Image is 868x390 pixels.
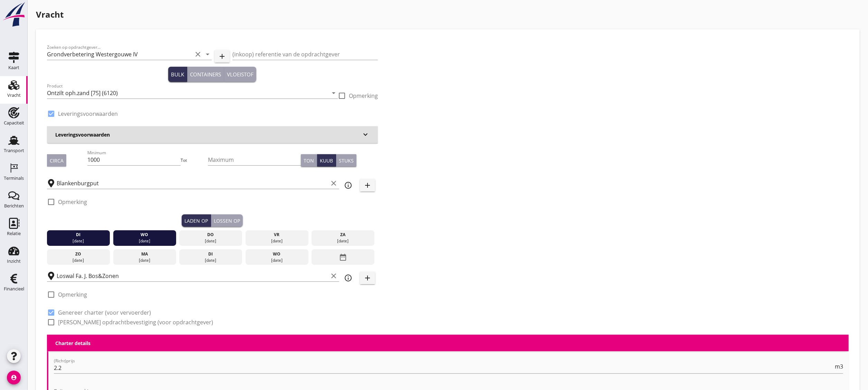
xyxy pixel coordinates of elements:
input: Zoeken op opdrachtgever... [47,49,192,60]
button: Stuks [336,154,356,167]
div: ma [115,251,174,257]
button: Ton [301,154,317,167]
i: info_outline [344,181,352,189]
button: Lossen op [211,214,243,227]
button: Kuub [317,154,336,167]
i: add [363,274,372,282]
div: za [313,232,373,238]
input: Product [47,87,328,99]
div: Kaart [8,65,19,70]
img: logo-small.a267ee39.svg [1,2,26,27]
i: date_range [339,251,347,263]
input: Losplaats [57,270,328,281]
i: clear [330,272,338,280]
div: [DATE] [247,238,306,244]
div: Relatie [7,231,21,236]
span: m3 [835,364,843,369]
div: Transport [4,148,24,153]
h3: Leveringsvoorwaarden [55,131,361,138]
div: Capaciteit [4,121,24,125]
div: Lossen op [214,217,240,224]
div: Financieel [4,287,24,291]
div: Inzicht [7,259,21,263]
input: (Richt)prijs [54,362,833,373]
button: Circa [47,154,66,167]
i: info_outline [344,274,352,282]
div: [DATE] [247,257,306,263]
input: Minimum [87,154,180,165]
label: Opmerking [58,198,87,205]
input: Maximum [208,154,301,165]
div: [DATE] [181,257,240,263]
i: arrow_drop_down [330,89,338,97]
div: [DATE] [181,238,240,244]
div: Berichten [4,204,24,208]
button: Vloeistof [224,67,256,82]
div: Stuks [339,157,354,164]
i: add [218,52,226,61]
i: add [363,181,372,189]
button: Laden op [182,214,211,227]
div: di [181,251,240,257]
label: [PERSON_NAME] opdrachtbevestiging (voor opdrachtgever) [58,319,213,326]
label: Leveringsvoorwaarden [58,110,118,117]
div: di [49,232,108,238]
div: Containers [190,71,221,78]
div: vr [247,232,306,238]
i: account_circle [7,371,21,384]
label: Opmerking [349,92,378,99]
i: clear [194,50,202,58]
div: Terminals [4,176,24,180]
div: [DATE] [49,257,108,263]
div: Vloeistof [227,71,254,78]
div: Circa [50,157,64,164]
label: Opmerking [58,291,87,298]
button: Containers [187,67,224,82]
div: zo [49,251,108,257]
input: Laadplaats [57,178,328,189]
i: arrow_drop_down [203,50,212,58]
i: keyboard_arrow_down [361,130,370,139]
div: [DATE] [115,257,174,263]
div: wo [247,251,306,257]
div: Vracht [7,93,21,98]
div: [DATE] [49,238,108,244]
div: Laden op [184,217,208,224]
div: Kuub [320,157,333,164]
div: [DATE] [115,238,174,244]
div: do [181,232,240,238]
button: Bulk [168,67,187,82]
label: Genereer charter (voor vervoerder) [58,309,151,316]
h1: Vracht [36,8,860,21]
div: [DATE] [313,238,373,244]
div: wo [115,232,174,238]
div: Tot [181,157,208,164]
input: (inkoop) referentie van de opdrachtgever [232,49,378,60]
div: Ton [304,157,314,164]
div: Bulk [171,71,184,78]
i: clear [330,179,338,187]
